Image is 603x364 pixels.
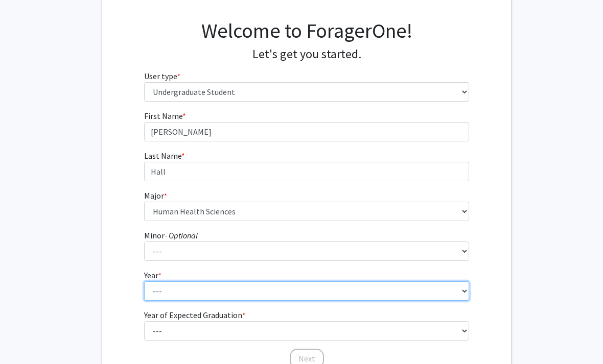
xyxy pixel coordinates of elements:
[144,189,167,202] label: Major
[144,18,470,43] h1: Welcome to ForagerOne!
[144,269,161,281] label: Year
[144,309,245,321] label: Year of Expected Graduation
[8,318,43,356] iframe: Chat
[144,70,180,82] label: User type
[165,230,198,240] i: - Optional
[144,229,198,241] label: Minor
[144,47,470,62] h4: Let's get you started.
[144,111,182,121] span: First Name
[144,151,181,161] span: Last Name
